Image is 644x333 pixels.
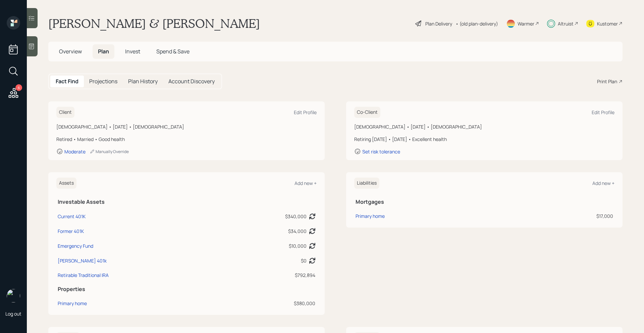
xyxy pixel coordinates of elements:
div: [PERSON_NAME] 401k [58,257,107,264]
div: Manually Override [90,149,129,154]
h5: Account Discovery [168,78,215,85]
div: Add new + [592,180,614,186]
h5: Projections [89,78,117,85]
div: Retiring [DATE] • [DATE] • Excellent health [354,136,614,143]
h5: Properties [58,286,315,292]
div: Set risk tolerance [362,148,400,155]
span: Overview [59,48,82,55]
div: Primary home [356,212,385,220]
span: Plan [98,48,109,55]
div: Current 401K [58,213,86,220]
div: Edit Profile [294,109,317,115]
h6: Assets [56,178,76,189]
div: Add new + [294,180,317,186]
div: Retirable Traditional IRA [58,272,109,279]
div: Edit Profile [592,109,614,115]
div: [DEMOGRAPHIC_DATA] • [DATE] • [DEMOGRAPHIC_DATA] [354,123,614,130]
div: Retired • Married • Good health [56,136,317,143]
h6: Liabilities [354,178,379,189]
div: $10,000 [289,242,307,249]
div: Emergency Fund [58,242,93,249]
div: 6 [15,84,22,91]
div: Warmer [518,20,534,27]
h5: Fact Find [56,78,78,85]
h5: Mortgages [356,199,613,205]
div: Plan Delivery [425,20,452,27]
div: $0 [301,257,307,264]
div: Moderate [64,148,86,155]
h5: Investable Assets [58,199,315,205]
div: Print Plan [597,78,617,85]
div: Kustomer [597,20,618,27]
div: Former 401K [58,228,84,235]
h6: Client [56,107,74,118]
div: • (old plan-delivery) [455,20,498,27]
div: $792,894 [219,272,315,279]
span: Invest [125,48,140,55]
h6: Co-Client [354,107,380,118]
h5: Plan History [128,78,158,85]
img: michael-russo-headshot.png [7,289,20,302]
div: $17,000 [517,212,613,220]
div: [DEMOGRAPHIC_DATA] • [DATE] • [DEMOGRAPHIC_DATA] [56,123,317,130]
div: Log out [5,311,21,317]
div: $380,000 [219,300,315,307]
div: $340,000 [285,213,307,220]
div: Primary home [58,300,87,307]
h1: [PERSON_NAME] & [PERSON_NAME] [48,16,260,31]
span: Spend & Save [156,48,190,55]
div: $34,000 [288,228,307,235]
div: Altruist [558,20,574,27]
